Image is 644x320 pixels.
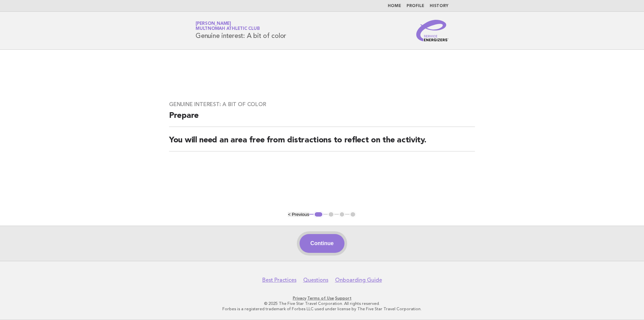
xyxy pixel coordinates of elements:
[169,110,475,127] h2: Prepare
[307,296,334,301] a: Terms of Use
[117,306,527,312] p: Forbes is a registered trademark of Forbes LLC used under license by The Five Star Travel Corpora...
[117,295,527,301] p: · ·
[196,27,260,31] span: Multnomah Athletic Club
[335,296,352,301] a: Support
[196,21,260,31] a: [PERSON_NAME]Multnomah Athletic Club
[416,20,448,41] img: Service Energizers
[388,4,401,8] a: Home
[293,296,306,301] a: Privacy
[196,22,286,39] h1: Genuine interest: A bit of color
[169,101,475,108] h3: Genuine interest: A bit of color
[117,301,527,306] p: © 2025 The Five Star Travel Corporation. All rights reserved.
[407,4,424,8] a: Profile
[169,135,475,151] h2: You will need an area free from distractions to reflect on the activity.
[335,277,382,283] a: Onboarding Guide
[288,212,309,217] button: < Previous
[262,277,297,283] a: Best Practices
[314,211,323,218] button: 1
[300,234,344,253] button: Continue
[303,277,328,283] a: Questions
[430,4,448,8] a: History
